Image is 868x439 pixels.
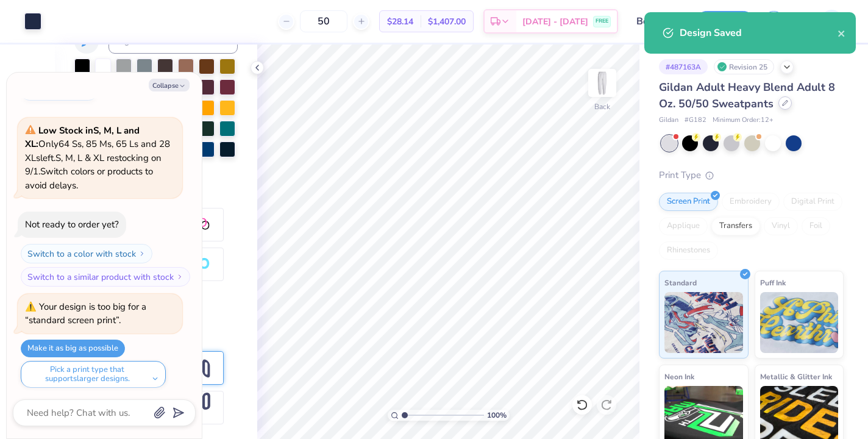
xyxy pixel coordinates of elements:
img: Switch to a color with stock [138,250,146,257]
div: Not ready to order yet? [25,218,119,230]
span: Standard [664,276,697,289]
div: Embroidery [722,193,780,211]
div: Revision 25 [714,59,774,74]
span: 100 % [487,410,507,421]
div: Print Type [659,168,844,182]
button: Pick a print type that supportslarger designs. [21,361,166,388]
input: – – [300,10,347,32]
span: $1,407.00 [428,15,466,28]
div: Rhinestones [659,241,718,260]
div: Transfers [711,217,760,235]
div: Design Saved [680,26,838,40]
img: Back [590,71,614,95]
span: [DATE] - [DATE] [522,15,588,28]
div: Applique [659,217,708,235]
span: $28.14 [387,15,413,28]
span: Metallic & Glitter Ink [760,370,832,383]
div: Your design is too big for a “standard screen print”. [25,301,146,327]
div: Foil [802,217,830,235]
span: Neon Ink [664,370,694,383]
div: Digital Print [783,193,842,211]
div: # 487163A [659,59,708,74]
div: Back [594,101,610,112]
span: Puff Ink [760,276,786,289]
button: Make it as big as possible [21,340,125,357]
div: Screen Print [659,193,718,211]
span: Minimum Order: 12 + [713,115,774,126]
span: Gildan Adult Heavy Blend Adult 8 Oz. 50/50 Sweatpants [659,80,835,111]
span: # G182 [685,115,706,126]
button: Collapse [149,79,190,91]
span: FREE [596,17,608,26]
button: Switch to a similar product with stock [21,267,190,287]
span: Only 64 Ss, 85 Ms, 65 Ls and 28 XLs left. S, M, L & XL restocking on 9/1. Switch colors or produc... [25,124,170,191]
button: Request a change [21,83,98,101]
img: Standard [664,292,743,353]
div: Vinyl [764,217,798,235]
input: Untitled Design [627,9,687,34]
button: Switch to a color with stock [21,244,152,263]
strong: Low Stock in S, M, L and XL : [25,124,140,151]
span: Gildan [659,115,678,126]
img: Puff Ink [760,292,839,353]
button: close [838,26,846,40]
img: Switch to a similar product with stock [176,273,183,280]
